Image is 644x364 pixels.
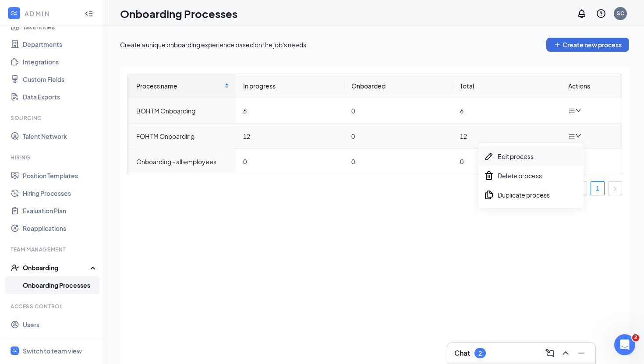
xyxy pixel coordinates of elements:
[23,276,98,294] a: Onboarding Processes
[136,106,229,116] div: BOH TM Onboarding
[136,157,229,166] div: Onboarding - all employees
[11,303,96,310] div: Access control
[453,74,562,98] th: Total
[576,348,587,358] svg: Minimize
[23,53,98,71] a: Integrations
[560,348,571,358] svg: ChevronUp
[23,88,98,106] a: Data Exports
[236,124,345,149] td: 12
[23,333,98,351] a: Roles and Permissions
[484,190,578,200] div: Duplicate process
[23,184,98,202] a: Hiring Processes
[568,133,575,140] span: bars
[12,348,18,353] svg: WorkstreamLogo
[546,38,629,52] button: PlusCreate new process
[575,133,581,139] span: down
[120,40,306,49] div: Create a unique onboarding experience based on the job's needs
[344,149,453,174] td: 0
[559,346,573,360] button: ChevronUp
[23,346,82,355] div: Switch to team view
[484,190,494,200] svg: Copy
[23,35,98,53] a: Departments
[236,149,345,174] td: 0
[577,8,587,19] svg: Notifications
[136,81,223,91] span: Process name
[454,348,470,358] h3: Chat
[23,127,98,145] a: Talent Network
[453,98,562,124] td: 6
[561,74,622,98] th: Actions
[574,346,588,360] button: Minimize
[23,202,98,219] a: Evaluation Plan
[543,346,557,360] button: ComposeMessage
[453,149,562,174] td: 0
[23,316,98,333] a: Users
[632,334,639,341] span: 2
[11,246,96,253] div: Team Management
[11,263,19,272] svg: UserCheck
[25,9,77,18] div: ADMIN
[608,181,622,195] li: Next Page
[554,41,561,48] svg: Plus
[568,107,575,114] span: bars
[612,186,618,191] span: right
[614,334,635,355] iframe: Intercom live chat
[23,167,98,184] a: Position Templates
[591,182,604,195] a: 1
[484,170,494,181] svg: Trash
[596,8,606,19] svg: QuestionInfo
[617,10,624,17] div: SC
[344,74,453,98] th: Onboarded
[10,9,18,18] svg: WorkstreamLogo
[236,74,345,98] th: In progress
[23,71,98,88] a: Custom Fields
[484,170,578,181] div: Delete process
[136,131,229,141] div: FOH TM Onboarding
[236,98,345,124] td: 6
[344,124,453,149] td: 0
[484,151,494,162] svg: Pen
[85,9,93,18] svg: Collapse
[575,107,581,113] span: down
[23,219,98,237] a: Reapplications
[608,181,622,195] button: right
[453,124,562,149] td: 12
[484,151,578,162] div: Edit process
[11,114,96,122] div: Sourcing
[23,263,90,272] div: Onboarding
[120,6,237,21] h1: Onboarding Processes
[344,98,453,124] td: 0
[591,181,605,195] li: 1
[478,350,482,357] div: 2
[545,348,555,358] svg: ComposeMessage
[11,154,96,161] div: Hiring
